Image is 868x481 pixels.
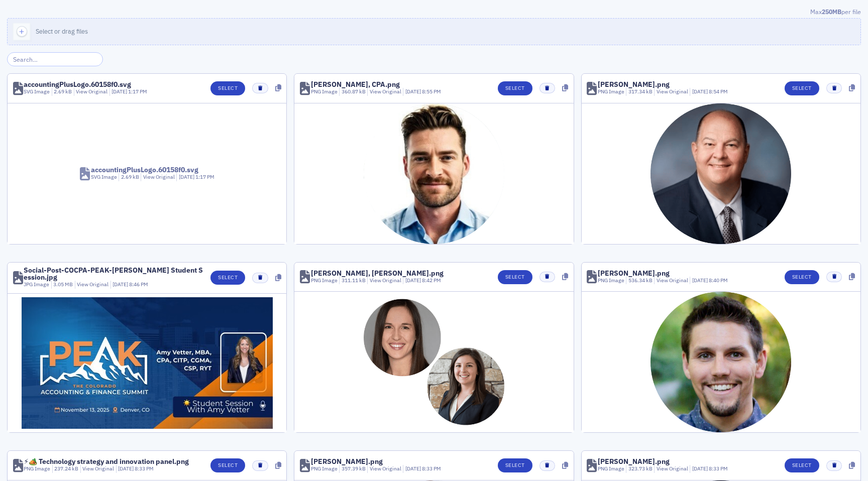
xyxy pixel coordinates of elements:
span: 8:33 PM [135,465,154,472]
span: [DATE] [692,88,709,95]
a: View Original [370,465,401,472]
a: View Original [370,88,401,95]
span: [DATE] [112,88,128,95]
button: Select [498,458,532,472]
span: 1:17 PM [128,88,147,95]
div: accountingPlusLogo.60158f0.svg [91,166,198,173]
button: Select [498,81,532,95]
div: 237.24 kB [52,465,79,473]
div: PNG Image [598,277,624,285]
div: PNG Image [311,277,338,285]
span: 8:40 PM [709,277,728,284]
span: 8:46 PM [129,281,148,288]
span: [DATE] [113,281,129,288]
div: ⚡🏕️ Technology strategy and innovation panel.png [24,458,189,465]
span: 1:17 PM [195,173,214,180]
div: [PERSON_NAME].png [598,81,670,88]
span: 8:33 PM [709,465,728,472]
div: 311.11 kB [339,277,366,285]
div: PNG Image [311,465,338,473]
span: 8:33 PM [422,465,441,472]
div: SVG Image [91,173,117,181]
a: View Original [143,173,175,180]
input: Search… [7,52,103,66]
button: Select [785,270,819,284]
a: View Original [657,277,688,284]
div: 360.87 kB [339,88,366,96]
span: Select or drag files [36,27,88,35]
span: 8:54 PM [709,88,728,95]
div: 357.39 kB [339,465,366,473]
span: 8:42 PM [422,277,441,284]
button: Select [210,81,245,95]
span: [DATE] [118,465,135,472]
a: View Original [76,88,107,95]
div: PNG Image [598,465,624,473]
div: 3.05 MB [51,281,73,289]
span: [DATE] [405,277,422,284]
div: 317.34 kB [626,88,653,96]
span: [DATE] [405,88,422,95]
span: [DATE] [405,465,422,472]
span: 8:55 PM [422,88,441,95]
div: PNG Image [311,88,338,96]
a: View Original [77,281,108,288]
div: 323.73 kB [626,465,653,473]
button: Select [785,458,819,472]
div: [PERSON_NAME].png [598,458,670,465]
button: Select [210,271,245,285]
div: SVG Image [24,88,50,96]
div: Social-Post-COCPA-PEAK-[PERSON_NAME] Student Session.jpg [24,267,203,281]
span: [DATE] [179,173,195,180]
div: [PERSON_NAME].png [598,270,670,277]
div: accountingPlusLogo.60158f0.svg [24,81,131,88]
div: PNG Image [598,88,624,96]
div: 536.34 kB [626,277,653,285]
button: Select [498,270,532,284]
span: [DATE] [692,465,709,472]
div: [PERSON_NAME], CPA.png [311,81,400,88]
div: [PERSON_NAME], [PERSON_NAME].png [311,270,444,277]
div: [PERSON_NAME].png [311,458,383,465]
div: 2.69 kB [52,88,72,96]
div: Max per file [7,7,861,18]
a: View Original [82,465,114,472]
a: View Original [657,465,688,472]
a: View Original [370,277,401,284]
button: Select or drag files [7,18,861,45]
span: 250MB [822,8,841,16]
span: [DATE] [692,277,709,284]
div: PNG Image [24,465,50,473]
button: Select [785,81,819,95]
button: Select [210,458,245,472]
div: JPG Image [24,281,49,289]
a: View Original [657,88,688,95]
div: 2.69 kB [119,173,139,181]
